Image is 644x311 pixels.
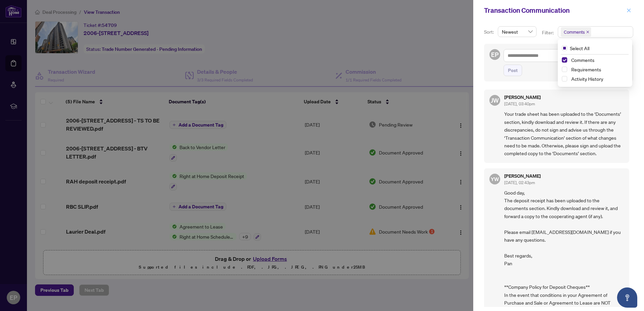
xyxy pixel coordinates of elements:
[562,67,567,72] span: Select Requirements
[569,56,628,64] span: Comments
[504,101,535,106] span: [DATE], 03:40pm
[561,27,591,37] span: Comments
[569,65,628,73] span: Requirements
[491,50,498,59] span: EP
[491,175,499,183] span: YW
[484,28,495,36] p: Sort:
[504,180,535,185] span: [DATE], 02:43pm
[586,30,589,34] span: close
[542,29,555,36] p: Filter:
[484,5,624,15] div: Transaction Communication
[564,29,585,35] span: Comments
[571,66,601,72] span: Requirements
[504,95,541,100] h5: [PERSON_NAME]
[504,110,624,157] span: Your trade sheet has been uploaded to the ‘Documents’ section, kindly download and review it. If ...
[571,76,603,82] span: Activity History
[504,65,522,76] button: Post
[562,76,567,81] span: Select Activity History
[567,44,592,52] span: Select All
[491,96,499,105] span: JW
[626,8,631,13] span: close
[617,287,637,308] button: Open asap
[571,57,594,63] span: Comments
[502,27,533,37] span: Newest
[504,174,541,178] h5: [PERSON_NAME]
[569,75,628,83] span: Activity History
[562,57,567,63] span: Select Comments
